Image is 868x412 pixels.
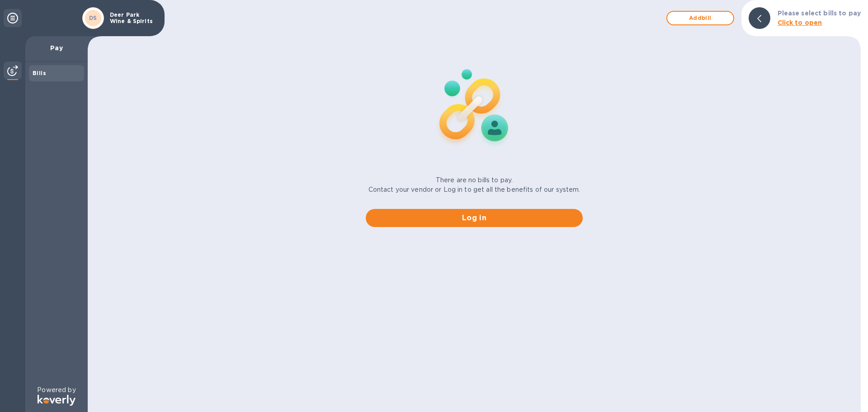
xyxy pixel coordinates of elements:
[666,11,734,25] button: Addbill
[778,9,861,17] b: Please select bills to pay
[110,12,155,24] p: Deer Park Wine & Spirits
[373,213,576,223] span: Log in
[366,209,583,227] button: Log in
[778,19,822,26] b: Click to open
[37,385,75,395] p: Powered by
[33,43,80,52] p: Pay
[368,175,580,194] p: There are no bills to pay. Contact your vendor or Log in to get all the benefits of our system.
[33,70,46,76] b: Bills
[89,14,97,21] b: DS
[675,13,726,24] span: Add bill
[38,395,75,406] img: Logo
